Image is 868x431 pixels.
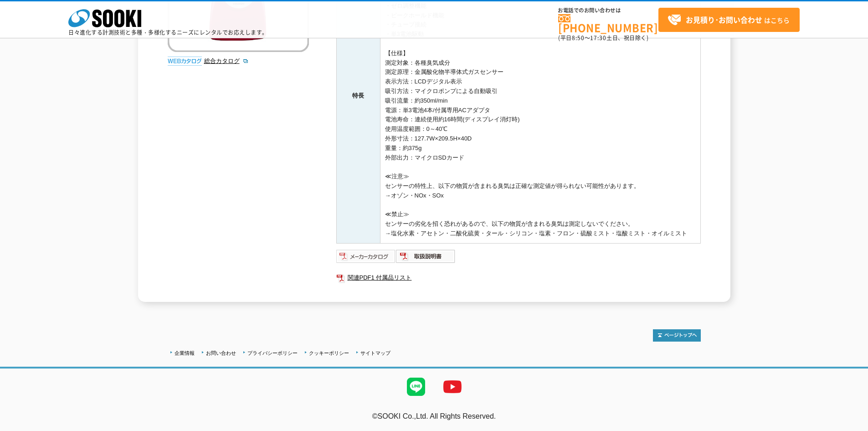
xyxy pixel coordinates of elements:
img: LINE [398,369,434,405]
a: 総合カタログ [204,57,249,64]
p: 日々進化する計測技術と多種・多様化するニーズにレンタルでお応えします。 [68,30,268,35]
span: 17:30 [590,34,606,42]
a: テストMail [833,422,868,430]
a: 取扱説明書 [396,255,456,262]
a: [PHONE_NUMBER] [558,14,658,33]
span: はこちら [668,13,790,27]
a: メーカーカタログ [336,255,396,262]
img: メーカーカタログ [336,249,396,264]
a: お問い合わせ [206,350,236,356]
a: 企業情報 [175,350,195,356]
a: お見積り･お問い合わせはこちら [658,8,800,32]
img: YouTube [434,369,471,405]
a: サイトマップ [360,350,390,356]
a: プライバシーポリシー [247,350,298,356]
span: 8:50 [572,34,585,42]
span: お電話でのお問い合わせは [558,8,658,13]
strong: お見積り･お問い合わせ [686,14,762,25]
span: (平日 ～ 土日、祝日除く) [558,34,648,42]
img: トップページへ [653,329,701,342]
a: クッキーポリシー [309,350,349,356]
img: 取扱説明書 [396,249,456,264]
img: webカタログ [168,57,202,66]
a: 関連PDF1 付属品リスト [336,272,701,284]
